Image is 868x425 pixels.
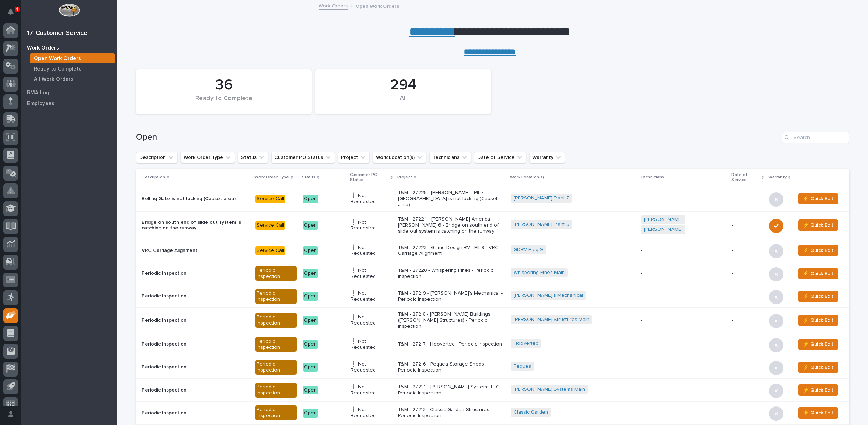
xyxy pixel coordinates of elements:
p: T&M - 27218 - [PERSON_NAME] Buildings ([PERSON_NAME] Structures) - Periodic Inspection [398,311,505,329]
a: [PERSON_NAME] [644,227,683,233]
p: Bridge on south end of slide out system is catching on the runway [142,219,249,232]
a: Hoovertec [514,341,538,347]
a: [PERSON_NAME] Plant 6 [514,222,569,228]
div: Service Call [255,246,285,255]
span: ⚡ Quick Edit [803,386,833,394]
p: - [641,270,726,276]
a: Employees [21,98,117,109]
p: - [641,341,726,347]
a: [PERSON_NAME] Structures Main [514,317,589,323]
p: ❗ Not Requested [351,193,392,205]
div: Periodic Inspection [255,405,297,420]
p: T&M - 27224 - [PERSON_NAME] America - [PERSON_NAME] 6 - Bridge on south end of slide out system i... [398,216,505,234]
span: ⚡ Quick Edit [803,316,833,325]
p: Warranty [768,173,787,181]
p: - [732,248,763,254]
button: Work Order Type [180,152,235,163]
a: Work Orders [319,1,348,10]
p: Periodic Inspection [142,317,249,323]
button: Description [136,152,178,163]
p: 4 [16,7,18,12]
a: [PERSON_NAME] [644,217,683,223]
p: ❗ Not Requested [351,245,392,257]
p: T&M - 27220 - Whispering Pines - Periodic Inspection [398,268,505,280]
div: Open [303,409,318,418]
button: ⚡ Quick Edit [798,407,838,419]
button: ⚡ Quick Edit [798,291,838,302]
tr: Periodic InspectionPeriodic InspectionOpen❗ Not RequestedT&M - 27213 - Classic Garden Structures ... [136,401,849,424]
p: ❗ Not Requested [351,361,392,373]
p: Date of Service [731,171,760,184]
p: RMA Log [27,90,49,96]
p: Periodic Inspection [142,341,249,347]
p: T&M - 27219 - [PERSON_NAME]'s Mechanical - Periodic Inspection [398,290,505,302]
p: Description [142,173,165,181]
p: ❗ Not Requested [351,338,392,351]
a: [PERSON_NAME] Plant 7 [514,195,569,201]
div: Periodic Inspection [255,383,297,398]
p: Periodic Inspection [142,293,249,299]
div: Periodic Inspection [255,313,297,328]
p: T&M - 27214 - [PERSON_NAME] Systems LLC - Periodic Inspection [398,384,505,396]
p: Periodic Inspection [142,410,249,416]
p: Technicians [640,173,664,181]
p: - [732,222,763,228]
tr: Rolling Gate is not locking (Capset area)Service CallOpen❗ Not RequestedT&M - 27225 - [PERSON_NAM... [136,186,849,212]
button: ⚡ Quick Edit [798,268,838,279]
p: VRC Carriage Alignment [142,248,249,254]
button: Project [338,152,370,163]
tr: Periodic InspectionPeriodic InspectionOpen❗ Not RequestedT&M - 27216 - Pequea Storage Sheds - Per... [136,356,849,379]
div: Service Call [255,221,285,230]
div: Open [303,292,318,301]
p: Periodic Inspection [142,387,249,393]
p: - [732,317,763,323]
p: - [732,410,763,416]
h1: Open [136,132,779,142]
p: - [641,196,726,202]
div: Open [303,340,318,349]
button: ⚡ Quick Edit [798,193,838,204]
a: All Work Orders [27,74,117,84]
p: ❗ Not Requested [351,219,392,232]
p: ❗ Not Requested [351,268,392,280]
p: T&M - 27225 - [PERSON_NAME] - Plt 7 - [GEOGRAPHIC_DATA] is not locking (Capset area) [398,190,505,208]
button: ⚡ Quick Edit [798,245,838,256]
p: - [641,364,726,370]
a: [PERSON_NAME] Systems Main [514,387,585,393]
a: Ready to Complete [27,64,117,74]
div: 36 [148,76,300,94]
p: - [732,270,763,276]
div: Open [303,363,318,372]
div: Notifications4 [9,9,18,20]
div: Periodic Inspection [255,266,297,281]
p: ❗ Not Requested [351,407,392,419]
button: Warranty [529,152,565,163]
div: 294 [327,76,479,94]
button: Notifications [3,4,18,19]
p: - [732,364,763,370]
img: Workspace Logo [59,4,80,17]
div: Open [303,269,318,278]
a: Work Orders [21,42,117,53]
button: Work Location(s) [373,152,426,163]
span: ⚡ Quick Edit [803,269,833,278]
input: Search [782,132,849,143]
p: Open Work Orders [34,56,81,62]
span: ⚡ Quick Edit [803,195,833,203]
p: T&M - 27216 - Pequea Storage Sheds - Periodic Inspection [398,361,505,373]
p: - [641,387,726,393]
span: ⚡ Quick Edit [803,221,833,229]
p: Ready to Complete [34,66,82,72]
a: GDRV Bldg 9 [514,247,543,253]
p: ❗ Not Requested [351,314,392,326]
p: Work Order Type [254,173,289,181]
p: Rolling Gate is not locking (Capset area) [142,196,249,202]
p: - [641,410,726,416]
div: Open [303,316,318,325]
tr: Periodic InspectionPeriodic InspectionOpen❗ Not RequestedT&M - 27214 - [PERSON_NAME] Systems LLC ... [136,379,849,401]
p: - [732,387,763,393]
p: Customer PO Status [350,171,389,184]
button: ⚡ Quick Edit [798,339,838,350]
p: - [732,293,763,299]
